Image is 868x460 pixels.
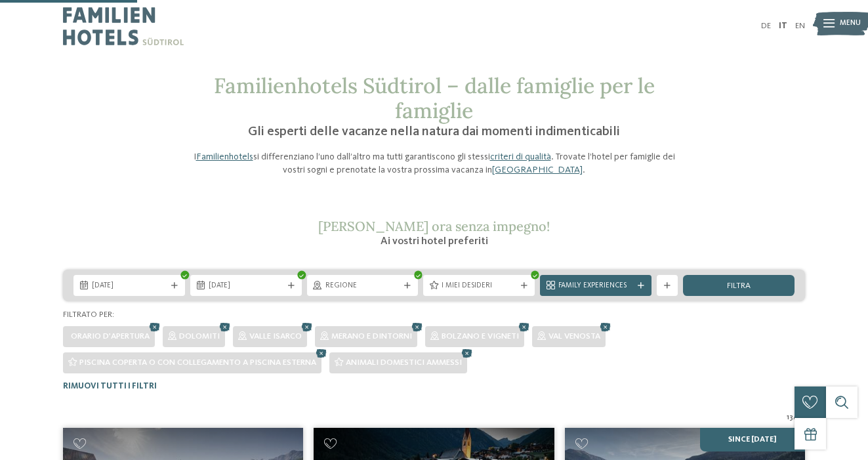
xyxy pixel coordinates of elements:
span: filtra [727,282,751,291]
span: [DATE] [92,281,167,291]
span: Val Venosta [548,332,600,341]
span: / [793,413,796,423]
a: [GEOGRAPHIC_DATA] [492,165,583,175]
span: Valle Isarco [249,332,302,341]
span: Filtrato per: [63,310,114,319]
span: Animali domestici ammessi [346,358,462,367]
span: Familienhotels Südtirol – dalle famiglie per le famiglie [214,72,655,124]
p: I si differenziano l’uno dall’altro ma tutti garantiscono gli stessi . Trovate l’hotel per famigl... [185,150,684,177]
a: criteri di qualità [490,152,551,161]
span: Merano e dintorni [331,332,412,341]
span: Menu [840,18,861,29]
span: Ai vostri hotel preferiti [381,236,488,247]
a: Familienhotels [196,152,253,161]
span: [PERSON_NAME] ora senza impegno! [318,218,550,234]
span: Dolomiti [179,332,220,341]
span: Bolzano e vigneti [442,332,519,341]
span: Gli esperti delle vacanze nella natura dai momenti indimenticabili [248,125,620,138]
span: Piscina coperta o con collegamento a piscina esterna [79,358,316,367]
a: DE [761,22,771,30]
a: EN [795,22,805,30]
a: IT [779,22,787,30]
span: Rimuovi tutti i filtri [63,382,157,390]
span: Regione [325,281,400,291]
span: I miei desideri [442,281,516,291]
span: [DATE] [209,281,283,291]
span: Orario d'apertura [71,332,150,341]
span: Family Experiences [558,281,633,291]
span: 13 [787,413,793,423]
